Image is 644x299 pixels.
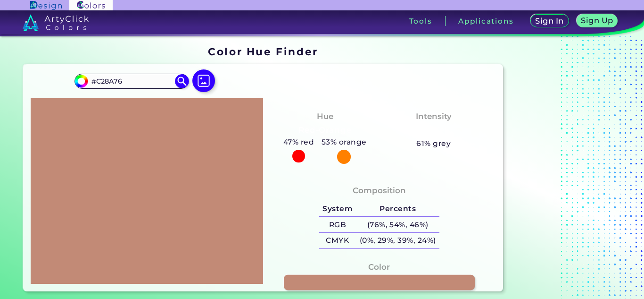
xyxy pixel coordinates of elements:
[356,233,439,248] h5: (0%, 29%, 39%, 24%)
[537,17,562,25] h5: Sign In
[507,42,625,295] iframe: Advertisement
[578,15,616,27] a: Sign Up
[192,69,215,92] img: icon picture
[319,233,356,248] h5: CMYK
[208,44,318,59] h1: Color Hue Finder
[409,17,432,25] h3: Tools
[88,75,176,88] input: type color..
[353,184,406,197] h4: Composition
[175,74,189,88] img: icon search
[368,260,390,274] h4: Color
[532,15,567,27] a: Sign In
[319,201,356,217] h5: System
[30,1,62,10] img: ArtyClick Design logo
[583,17,612,24] h5: Sign Up
[318,136,370,148] h5: 53% orange
[319,217,356,232] h5: RGB
[23,14,89,31] img: logo_artyclick_colors_white.svg
[416,125,451,136] h3: Pastel
[295,125,355,136] h3: Red-Orange
[317,110,333,123] h4: Hue
[458,17,513,25] h3: Applications
[416,110,452,123] h4: Intensity
[416,137,451,150] h5: 61% grey
[356,217,439,232] h5: (76%, 54%, 46%)
[356,201,439,217] h5: Percents
[280,136,318,148] h5: 47% red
